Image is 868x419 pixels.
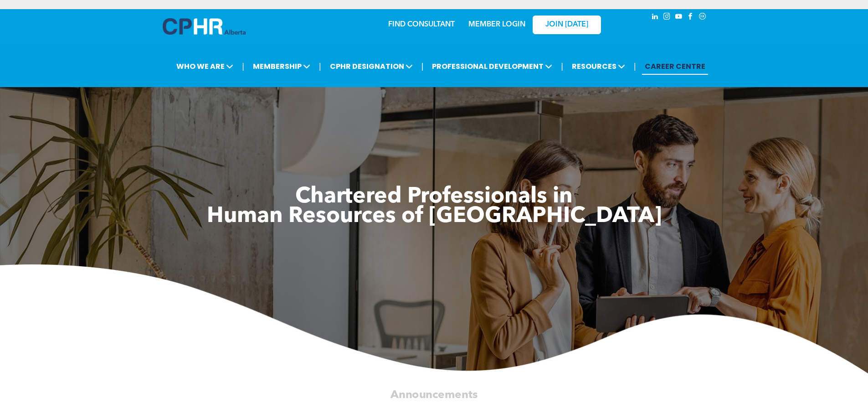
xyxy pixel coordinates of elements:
a: JOIN [DATE] [533,16,601,34]
li: | [242,57,244,76]
span: Chartered Professionals in [295,186,573,208]
li: | [561,57,563,76]
span: PROFESSIONAL DEVELOPMENT [429,58,555,75]
span: WHO WE ARE [174,58,236,75]
span: CPHR DESIGNATION [327,58,416,75]
span: RESOURCES [569,58,628,75]
li: | [319,57,321,76]
img: A blue and white logo for cp alberta [163,18,246,35]
a: youtube [674,11,684,24]
span: JOIN [DATE] [545,21,588,29]
a: linkedin [650,11,660,24]
span: MEMBERSHIP [250,58,313,75]
span: Human Resources of [GEOGRAPHIC_DATA] [207,206,662,228]
a: MEMBER LOGIN [468,21,525,28]
a: FIND CONSULTANT [388,21,455,28]
a: CAREER CENTRE [642,58,708,75]
a: instagram [662,11,672,24]
li: | [421,57,424,76]
a: Social network [698,11,708,24]
span: Announcements [390,389,478,400]
a: facebook [686,11,696,24]
li: | [634,57,636,76]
